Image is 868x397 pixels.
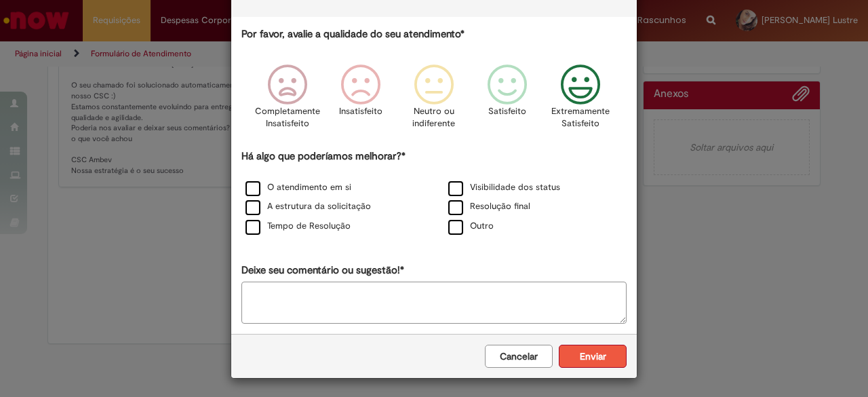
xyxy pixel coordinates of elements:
p: Completamente Insatisfeito [255,105,320,130]
div: Insatisfeito [326,54,395,147]
label: Tempo de Resolução [245,220,351,233]
label: Outro [448,220,494,233]
div: Satisfeito [473,54,542,147]
div: Extremamente Satisfeito [546,54,615,147]
p: Insatisfeito [339,105,382,118]
p: Neutro ou indiferente [410,105,458,130]
label: O atendimento em si [245,181,351,194]
div: Completamente Insatisfeito [252,54,321,147]
label: Deixe seu comentário ou sugestão!* [241,263,404,278]
p: Extremamente Satisfeito [551,105,610,130]
label: Resolução final [448,200,530,213]
label: A estrutura da solicitação [245,200,371,213]
button: Enviar [559,345,627,368]
button: Cancelar [485,345,553,368]
label: Visibilidade dos status [448,181,560,194]
div: Há algo que poderíamos melhorar?* [241,149,627,237]
label: Por favor, avalie a qualidade do seu atendimento* [241,27,465,41]
p: Satisfeito [488,105,526,118]
div: Neutro ou indiferente [399,54,469,147]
